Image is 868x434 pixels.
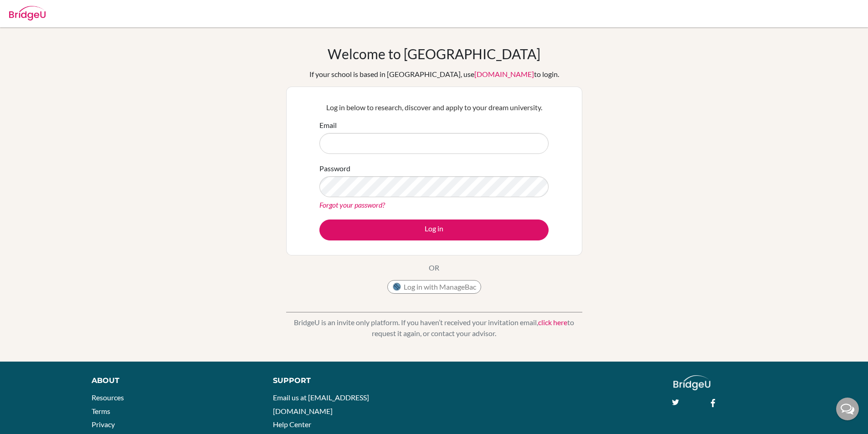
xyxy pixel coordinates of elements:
a: Help Center [273,420,311,429]
a: click here [538,318,567,327]
img: Bridge-U [9,6,46,20]
a: Privacy [92,420,115,429]
p: OR [429,262,439,273]
div: About [92,375,252,386]
a: Terms [92,407,110,415]
img: logo_white@2x-f4f0deed5e89b7ecb1c2cc34c3e3d731f90f0f143d5ea2071677605dd97b5244.png [673,375,710,390]
div: Support [273,375,423,386]
div: If your school is based in [GEOGRAPHIC_DATA], use to login. [309,69,559,80]
a: Email us at [EMAIL_ADDRESS][DOMAIN_NAME] [273,393,369,415]
p: BridgeU is an invite only platform. If you haven’t received your invitation email, to request it ... [286,317,582,339]
a: Resources [92,393,124,402]
label: Password [319,163,350,174]
a: Forgot your password? [319,200,385,209]
p: Log in below to research, discover and apply to your dream university. [319,102,549,113]
button: Log in [319,220,549,240]
label: Email [319,120,337,131]
button: Log in with ManageBac [387,280,481,294]
h1: Welcome to [GEOGRAPHIC_DATA] [328,46,540,62]
a: [DOMAIN_NAME] [474,70,534,78]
